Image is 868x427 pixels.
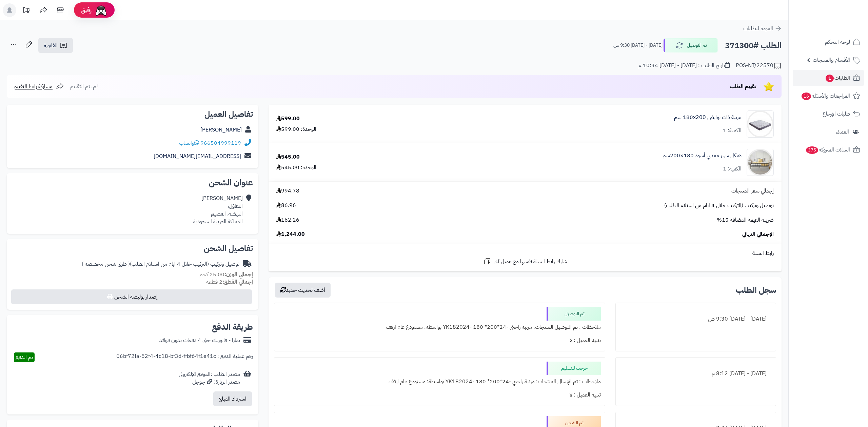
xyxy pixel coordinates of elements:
[278,334,601,347] div: تنبيه العميل : لا
[664,202,774,209] span: توصيل وتركيب (التركيب خلال 4 ايام من استلام الطلب)
[12,110,253,118] h2: تفاصيل العميل
[275,283,331,298] button: أضف تحديث جديد
[638,62,730,69] div: تاريخ الطلب : [DATE] - [DATE] 10:34 م
[276,164,316,171] div: الوحدة: 545.00
[620,367,772,380] div: [DATE] - [DATE] 8:12 م
[213,391,252,406] button: استرداد المبلغ
[793,34,864,50] a: لوحة التحكم
[793,106,864,122] a: طلبات الإرجاع
[222,278,253,286] strong: إجمالي القطع:
[736,286,776,294] h3: سجل الطلب
[14,82,53,90] span: مشاركة رابط التقييم
[11,289,252,304] button: إصدار بوليصة الشحن
[801,92,811,100] span: 16
[547,362,601,375] div: خرجت للتسليم
[278,321,601,334] div: ملاحظات : تم التوصيل المنتجات: مرتبة راحتي -24*200* 180 -YK182024 بواسطة: مستودع عام ارفف
[793,88,864,104] a: المراجعات والأسئلة16
[276,187,299,195] span: 994.78
[193,195,243,225] div: [PERSON_NAME] التفاؤل، النهضه، القصيم المملكة العربية السعودية
[82,260,239,268] div: توصيل وتركيب (التركيب خلال 4 ايام من استلام الطلب)
[116,352,253,362] div: رقم عملية الدفع : 06bf72fa-52f4-4c18-bf3d-ffbf64f1e41c
[82,260,130,268] span: ( طرق شحن مخصصة )
[212,323,253,331] h2: طريقة الدفع
[70,82,98,90] span: لم يتم التقييم
[276,115,300,123] div: 599.00
[18,3,35,19] a: تحديثات المنصة
[493,258,567,266] span: شارك رابط السلة نفسها مع عميل آخر
[825,74,834,82] span: 1
[276,125,316,133] div: الوحدة: 599.00
[736,62,782,70] div: POS-NT/22570
[664,38,718,53] button: تم التوصيل
[823,109,850,119] span: طلبات الإرجاع
[723,127,742,135] div: الكمية: 1
[717,216,774,224] span: ضريبة القيمة المضافة 15%
[200,126,242,134] a: [PERSON_NAME]
[731,187,774,195] span: إجمالي سعر المنتجات
[663,152,742,160] a: هيكل سرير معدني أسود 180×200سم
[276,216,299,224] span: 162.26
[674,114,742,121] a: مرتبة ذات نوابض 180x200 سم
[613,42,663,49] small: [DATE] - [DATE] 9:30 ص
[278,375,601,388] div: ملاحظات : تم الإرسال المنتجات: مرتبة راحتي -24*200* 180 -YK182024 بواسطة: مستودع عام ارفف
[801,91,850,101] span: المراجعات والأسئلة
[747,110,773,138] img: 1702708315-RS-09-90x90.jpg
[276,153,300,161] div: 545.00
[16,353,33,361] span: تم الدفع
[742,230,774,238] span: الإجمالي النهائي
[793,124,864,140] a: العملاء
[483,257,567,266] a: شارك رابط السلة نفسها مع عميل آخر
[723,165,742,173] div: الكمية: 1
[38,38,73,53] a: الفاتورة
[12,244,253,252] h2: تفاصيل الشحن
[822,14,862,28] img: logo-2.png
[206,278,253,286] small: 2 قطعة
[199,270,253,279] small: 25.00 كجم
[743,24,782,33] a: العودة للطلبات
[224,270,253,279] strong: إجمالي الوزن:
[179,139,199,147] a: واتساب
[81,6,92,14] span: رفيق
[276,202,296,209] span: 86.96
[725,39,782,53] h2: الطلب #371300
[793,142,864,158] a: السلات المتروكة375
[200,139,241,147] a: 966504999119
[94,3,108,17] img: ai-face.png
[813,55,850,65] span: الأقسام والمنتجات
[743,24,773,33] span: العودة للطلبات
[179,378,240,386] div: مصدر الزيارة: جوجل
[825,73,850,83] span: الطلبات
[276,230,305,238] span: 1,244.00
[620,312,772,326] div: [DATE] - [DATE] 9:30 ص
[14,82,64,90] a: مشاركة رابط التقييم
[179,370,240,386] div: مصدر الطلب :الموقع الإلكتروني
[747,149,773,176] img: 1754548507-110101050033-90x90.jpg
[547,307,601,321] div: تم التوصيل
[12,179,253,187] h2: عنوان الشحن
[806,146,818,154] span: 375
[825,37,850,47] span: لوحة التحكم
[271,249,779,257] div: رابط السلة
[154,152,241,160] a: [EMAIL_ADDRESS][DOMAIN_NAME]
[805,145,850,155] span: السلات المتروكة
[44,41,58,49] span: الفاتورة
[159,337,240,344] div: تمارا - فاتورتك حتى 4 دفعات بدون فوائد
[836,127,849,137] span: العملاء
[278,388,601,402] div: تنبيه العميل : لا
[793,70,864,86] a: الطلبات1
[730,82,756,90] span: تقييم الطلب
